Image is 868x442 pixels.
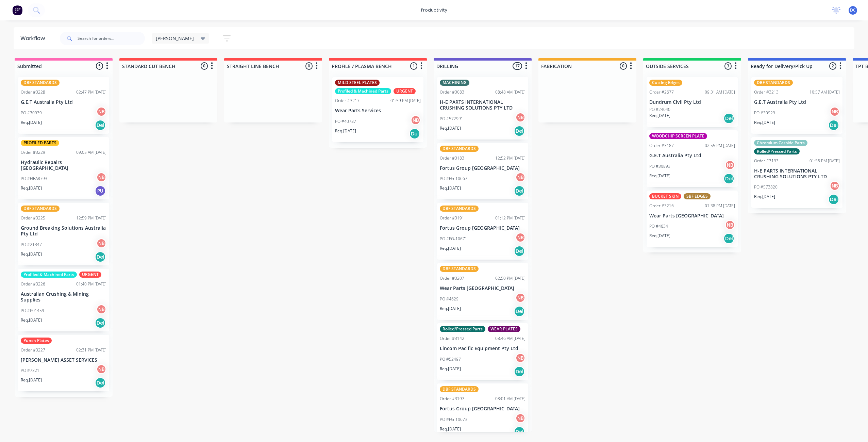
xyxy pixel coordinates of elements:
div: DBF STANDARDSOrder #319101:12 PM [DATE]Fortus Group [GEOGRAPHIC_DATA]PO #FG-10671NBReq.[DATE]Del [437,203,528,260]
div: Del [95,317,106,328]
p: PO #FG-10673 [440,416,467,423]
div: NB [515,293,525,303]
p: Req. [DATE] [21,119,42,126]
div: Punch Plates [21,338,52,344]
div: BUCKET SKINSBF EDGESOrder #321601:38 PM [DATE]Wear Parts [GEOGRAPHIC_DATA]PO #4634NBReq.[DATE]Del [647,191,738,247]
p: H-E PARTS INTERNATIONAL CRUSHING SOLUTIONS PTY LTD [440,99,525,111]
div: DBF STANDARDS [21,206,60,212]
p: PO #4629 [440,296,458,302]
div: Del [95,377,106,388]
div: DBF STANDARDS [754,80,793,86]
p: PO #FG-10667 [440,176,467,182]
div: Order #3191 [440,215,464,221]
div: NB [830,107,840,117]
p: Wear Parts [GEOGRAPHIC_DATA] [440,285,525,291]
p: PO #HRA8793 [21,176,47,182]
div: WEAR PLATES [488,326,520,332]
div: MACHINING [440,80,469,86]
p: Req. [DATE] [335,128,356,134]
div: Chromium Carbide Parts [754,140,807,146]
p: PO #30929 [754,110,775,116]
div: DBF STANDARDS [440,146,479,152]
p: PO #30893 [649,163,670,169]
div: Del [514,366,525,377]
div: 09:31 AM [DATE] [705,89,735,95]
div: Order #3227 [21,347,45,353]
div: Del [828,120,839,131]
div: NB [515,413,525,423]
div: 02:47 PM [DATE] [76,89,106,95]
p: Fortus Group [GEOGRAPHIC_DATA] [440,406,525,412]
div: Profiled & Machined Parts [335,88,391,94]
div: BUCKET SKIN [649,193,681,199]
p: Req. [DATE] [754,119,775,126]
div: 01:12 PM [DATE] [495,215,525,221]
p: PO #21347 [21,242,42,248]
div: Order #2677 [649,89,674,95]
input: Search for orders... [78,32,145,45]
p: H-E PARTS INTERNATIONAL CRUSHING SOLUTIONS PTY LTD [754,168,840,180]
div: Del [514,126,525,136]
p: Req. [DATE] [21,317,42,323]
div: Punch PlatesOrder #322702:31 PM [DATE][PERSON_NAME] ASSET SERVICESPO #7321NBReq.[DATE]Del [18,335,109,392]
div: Order #3229 [21,149,45,155]
div: DBF STANDARDSOrder #320702:50 PM [DATE]Wear Parts [GEOGRAPHIC_DATA]PO #4629NBReq.[DATE]Del [437,263,528,320]
div: Order #3183 [440,155,464,161]
div: WOODCHIP SCREEN PLATEOrder #318702:55 PM [DATE]G.E.T Australia Pty LtdPO #30893NBReq.[DATE]Del [647,130,738,187]
div: Order #3197 [440,396,464,402]
div: NB [96,238,106,248]
div: Order #3083 [440,89,464,95]
p: G.E.T Australia Pty Ltd [754,99,840,105]
p: G.E.T Australia Pty Ltd [649,153,735,159]
div: 02:50 PM [DATE] [495,275,525,281]
div: MILD STEEL PLATESProfiled & Machined PartsURGENTOrder #321701:59 PM [DATE]Wear Parts ServicesPO #... [332,77,423,142]
div: Del [723,113,734,124]
div: MACHININGOrder #308308:48 AM [DATE]H-E PARTS INTERNATIONAL CRUSHING SOLUTIONS PTY LTDPO #572991NB... [437,77,528,140]
div: Del [723,233,734,244]
div: productivity [418,5,451,15]
div: Rolled/Pressed Parts [440,326,485,332]
div: MILD STEEL PLATES [335,80,380,86]
p: Lincom Pacific Equipment Pty Ltd [440,346,525,351]
div: Chromium Carbide PartsRolled/Pressed PartsOrder #319301:58 PM [DATE]H-E PARTS INTERNATIONAL CRUSH... [751,137,842,208]
div: NB [96,107,106,117]
div: DBF STANDARDSOrder #322512:59 PM [DATE]Ground Breaking Solutions Australia Pty LtdPO #21347NBReq.... [18,203,109,265]
div: 10:57 AM [DATE] [809,89,840,95]
div: 08:48 AM [DATE] [495,89,525,95]
div: Order #3217 [335,98,360,104]
div: Del [514,426,525,437]
div: Order #3228 [21,89,45,95]
div: Order #3213 [754,89,779,95]
p: Req. [DATE] [21,377,42,383]
div: Workflow [20,34,48,43]
div: Order #3216 [649,203,674,209]
p: PO #30939 [21,110,42,116]
div: NB [515,232,525,243]
div: NB [515,112,525,122]
div: Profiled & Machined PartsURGENTOrder #322601:40 PM [DATE]Australian Crushing & Mining SuppliesPO ... [18,269,109,331]
div: URGENT [79,272,101,278]
div: 09:05 AM [DATE] [76,149,106,155]
p: PO #52497 [440,356,461,362]
p: PO #40787 [335,118,356,125]
div: 01:59 PM [DATE] [390,98,421,104]
p: G.E.T Australia Pty Ltd [21,99,106,105]
p: Req. [DATE] [440,185,461,191]
p: Req. [DATE] [440,245,461,251]
p: PO #24040 [649,107,670,113]
p: Dundrum Civil Pty Ltd [649,99,735,105]
p: Req. [DATE] [440,426,461,432]
div: PROFILED PARTS [21,140,59,146]
div: WOODCHIP SCREEN PLATE [649,133,707,139]
div: SBF EDGES [684,193,711,199]
div: DBF STANDARDS [440,386,479,392]
div: NB [96,172,106,182]
div: Del [409,128,420,139]
p: Req. [DATE] [649,113,670,119]
p: [PERSON_NAME] ASSET SERVICES [21,357,106,363]
div: 08:01 AM [DATE] [495,396,525,402]
div: Order #3193 [754,158,779,164]
div: Order #3207 [440,275,464,281]
img: Factory [12,5,22,15]
p: Hydraulic Repairs [GEOGRAPHIC_DATA] [21,160,106,171]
